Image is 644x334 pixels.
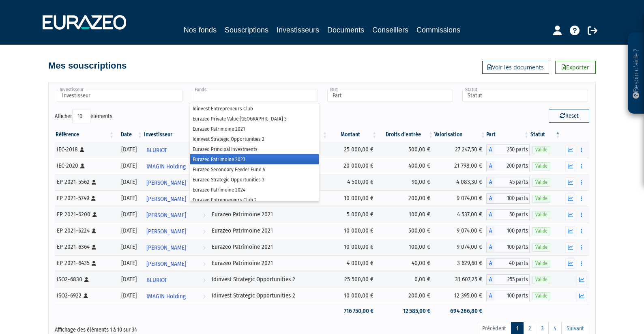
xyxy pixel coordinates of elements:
span: 100 parts [494,291,530,301]
span: 50 parts [494,209,530,220]
td: 40,00 € [378,255,434,272]
td: 9 074,00 € [434,223,487,239]
td: 500,00 € [378,142,434,158]
span: Valide [532,146,550,154]
i: Voir l'investisseur [203,208,206,223]
td: 400,00 € [378,158,434,174]
div: IEC-2020 [57,162,112,170]
div: EP 2021-6435 [57,259,112,267]
li: Idinvest Strategic Opportunities 2 [190,134,318,144]
td: 21 798,00 € [434,158,487,174]
div: A - Eurazeo Patrimoine 2021 [486,242,530,252]
div: ISO2-6922 [57,291,112,300]
a: [PERSON_NAME] [143,239,209,255]
div: EP 2021-5749 [57,194,112,203]
td: 31 607,25 € [434,272,487,288]
div: A - Idinvest Strategic Opportunities 2 [486,291,530,301]
p: Besoin d'aide ? [631,37,641,110]
span: A [486,209,494,220]
a: [PERSON_NAME] [143,190,209,207]
a: Documents [327,24,364,36]
div: A - Eurazeo Patrimoine 2021 [486,193,530,204]
div: A - Eurazeo Patrimoine 2021 [486,226,530,236]
li: Eurazeo Patrimoine 2023 [190,154,318,164]
div: A - Idinvest Entrepreneurs Club [486,144,530,155]
div: [DATE] [118,259,141,267]
li: Eurazeo Principal Investments [190,144,318,154]
i: [Français] Personne physique [80,147,84,152]
span: 100 parts [494,226,530,236]
span: BLURIOT [146,273,167,288]
td: 25 500,00 € [328,272,378,288]
div: [DATE] [118,194,141,203]
li: Eurazeo Patrimoine 2024 [190,185,318,195]
div: Idinvest Strategic Opportunities 2 [212,275,326,284]
td: 200,00 € [378,288,434,304]
span: 40 parts [494,258,530,269]
td: 0,00 € [378,272,434,288]
div: EP 2021-6224 [57,226,112,235]
span: IMAGIN Holding [146,289,186,304]
a: IMAGIN Holding [143,288,209,304]
i: [Français] Personne physique [92,245,96,250]
div: [DATE] [118,210,141,219]
span: Valide [532,211,550,219]
div: A - Eurazeo Patrimoine 2021 [486,209,530,220]
div: Idinvest Strategic Opportunities 2 [212,291,326,300]
th: Référence : activer pour trier la colonne par ordre croissant [55,128,115,142]
th: Montant: activer pour trier la colonne par ordre croissant [328,128,378,142]
div: IEC-2018 [57,145,112,154]
a: [PERSON_NAME] [143,174,209,190]
td: 9 074,00 € [434,239,487,255]
span: Valide [532,260,550,267]
div: [DATE] [118,178,141,186]
td: 90,00 € [378,174,434,190]
span: [PERSON_NAME] [146,256,186,272]
span: Valide [532,195,550,203]
i: [Français] Personne physique [84,293,88,298]
span: Valide [532,276,550,284]
i: [Français] Personne physique [84,277,89,282]
span: A [486,274,494,285]
span: Valide [532,162,550,170]
li: Eurazeo Entrepreneurs Club 2 [190,195,318,205]
span: BLURIOT [146,143,167,158]
a: Investisseurs [277,24,319,36]
div: EP 2021-5562 [57,178,112,186]
li: Eurazeo Private Value [GEOGRAPHIC_DATA] 3 [190,114,318,124]
td: 4 500,00 € [328,174,378,190]
span: [PERSON_NAME] [146,224,186,239]
span: Valide [532,292,550,300]
td: 27 247,50 € [434,142,487,158]
span: [PERSON_NAME] [146,208,186,223]
i: Voir l'investisseur [203,256,206,272]
th: Droits d'entrée: activer pour trier la colonne par ordre croissant [378,128,434,142]
td: 25 000,00 € [328,142,378,158]
i: Voir l'investisseur [203,224,206,239]
span: 100 parts [494,242,530,252]
i: [Français] Personne physique [92,180,96,185]
div: EP 2021-6200 [57,210,112,219]
i: [Français] Personne physique [91,196,96,201]
div: [DATE] [118,275,141,284]
div: EP 2021-6364 [57,243,112,251]
span: 45 parts [494,177,530,187]
th: Valorisation: activer pour trier la colonne par ordre croissant [434,128,487,142]
a: Souscriptions [225,24,268,37]
span: A [486,242,494,252]
td: 100,00 € [378,239,434,255]
span: 255 parts [494,274,530,285]
li: Idinvest Entrepreneurs Club [190,103,318,114]
div: [DATE] [118,226,141,235]
i: [Français] Personne physique [92,228,96,233]
td: 4 537,00 € [434,207,487,223]
div: A - Idinvest Strategic Opportunities 2 [486,274,530,285]
td: 694 266,80 € [434,304,487,318]
button: Reset [549,110,589,123]
td: 4 000,00 € [328,255,378,272]
td: 4 083,30 € [434,174,487,190]
label: Afficher éléments [55,110,112,123]
td: 10 000,00 € [328,288,378,304]
a: BLURIOT [143,142,209,158]
a: Nos fonds [184,24,217,36]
